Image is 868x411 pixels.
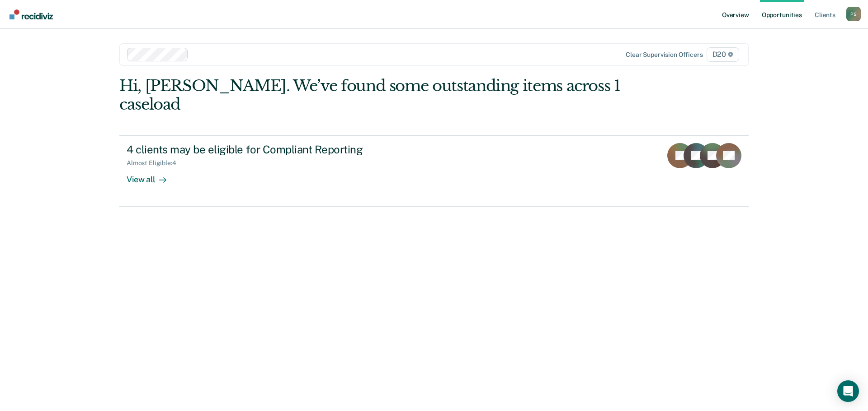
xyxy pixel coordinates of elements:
[626,51,703,59] div: Clear supervision officers
[127,143,444,156] div: 4 clients may be eligible for Compliant Reporting
[707,47,739,62] span: D20
[119,77,623,114] div: Hi, [PERSON_NAME]. We’ve found some outstanding items across 1 caseload
[127,167,177,185] div: View all
[837,380,859,402] div: Open Intercom Messenger
[127,159,184,167] div: Almost Eligible : 4
[846,7,861,21] div: P S
[846,7,861,21] button: Profile dropdown button
[119,135,749,207] a: 4 clients may be eligible for Compliant ReportingAlmost Eligible:4View all
[9,9,53,19] img: Recidiviz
